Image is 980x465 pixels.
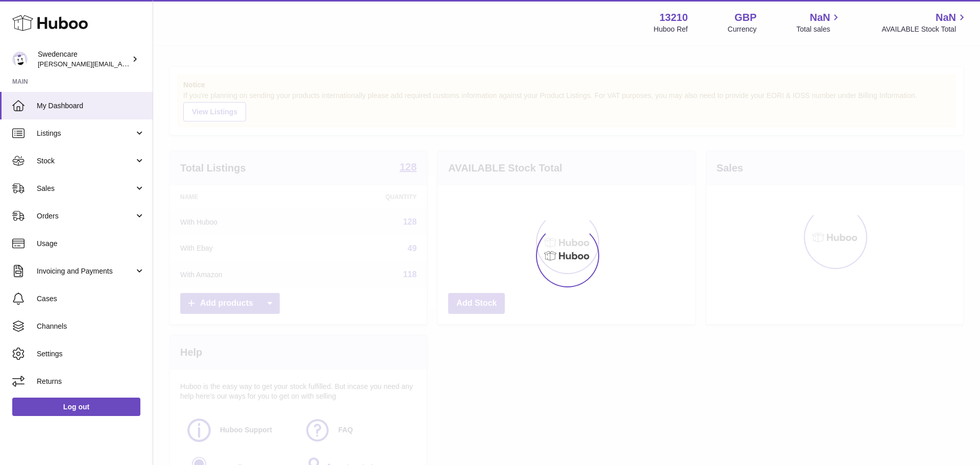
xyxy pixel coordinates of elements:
[37,377,145,386] span: Returns
[12,52,28,67] img: rebecca.fall@swedencare.co.uk
[659,11,688,25] strong: 13210
[654,25,688,34] div: Huboo Ref
[728,25,757,34] div: Currency
[37,129,134,138] span: Listings
[37,101,145,111] span: My Dashboard
[881,25,968,34] span: AVAILABLE Stock Total
[936,11,956,25] span: NaN
[37,184,134,193] span: Sales
[38,50,130,69] div: Swedencare
[38,60,205,68] span: [PERSON_NAME][EMAIL_ADDRESS][DOMAIN_NAME]
[734,11,756,25] strong: GBP
[37,239,145,249] span: Usage
[37,294,145,304] span: Cases
[796,25,842,34] span: Total sales
[37,156,134,166] span: Stock
[796,11,842,34] a: NaN Total sales
[810,11,830,25] span: NaN
[12,398,140,416] a: Log out
[37,266,134,276] span: Invoicing and Payments
[37,322,145,331] span: Channels
[37,349,145,359] span: Settings
[881,11,968,34] a: NaN AVAILABLE Stock Total
[37,211,134,221] span: Orders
